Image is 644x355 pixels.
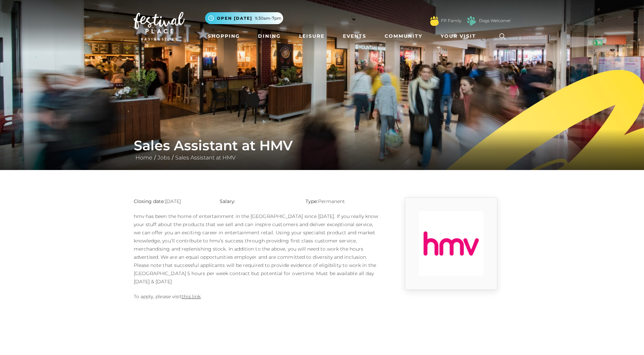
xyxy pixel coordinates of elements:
[296,30,327,43] a: Leisure
[220,198,236,204] strong: Salary:
[340,30,369,43] a: Events
[173,154,237,161] a: Sales Assistant at HMV
[438,30,482,43] a: Your Visit
[134,292,382,301] p: To apply, please visit .
[134,12,185,40] img: Festival Place Logo
[306,197,381,205] p: Permanent
[255,30,283,43] a: Dining
[217,15,252,21] span: Open [DATE]
[156,154,172,161] a: Jobs
[205,30,243,43] a: Shopping
[419,211,483,276] img: 9_1554821655_pX3E.png
[441,18,461,24] a: FP Family
[134,197,209,205] p: [DATE]
[134,154,154,161] a: Home
[134,198,165,204] strong: Closing date:
[255,15,281,21] span: 9.30am-7pm
[129,137,516,162] div: / /
[134,212,382,286] p: hmv has been the home of entertainment in the [GEOGRAPHIC_DATA] since [DATE]. If you really know ...
[182,293,201,300] a: this link
[306,198,318,204] strong: Type:
[479,18,511,24] a: Dogs Welcome!
[134,137,511,154] h1: Sales Assistant at HMV
[441,33,476,40] span: Your Visit
[205,12,283,24] button: Open [DATE] 9.30am-7pm
[382,30,425,43] a: Community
